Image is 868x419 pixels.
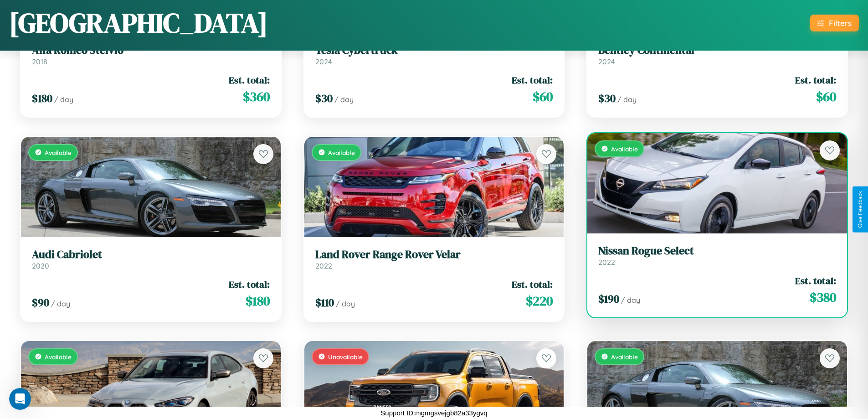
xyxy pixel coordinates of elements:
span: 2024 [315,57,332,66]
span: / day [334,95,354,104]
h3: Land Rover Range Rover Velar [315,248,553,261]
h1: [GEOGRAPHIC_DATA] [9,4,268,41]
span: Est. total: [795,274,836,287]
div: Filters [829,18,852,28]
span: Unavailable [328,353,363,361]
span: $ 60 [816,88,836,106]
iframe: Intercom live chat [9,388,31,410]
span: 2018 [32,57,47,66]
a: Bentley Continental2024 [598,44,836,66]
span: / day [336,299,355,308]
a: Alfa Romeo Stelvio2018 [32,44,270,66]
h3: Bentley Continental [598,44,836,57]
span: $ 60 [533,88,553,106]
span: Available [45,149,72,156]
h3: Tesla Cybertruck [315,44,553,57]
a: Land Rover Range Rover Velar2022 [315,248,553,270]
span: 2020 [32,261,49,270]
span: 2022 [598,258,615,267]
span: Available [328,149,355,156]
span: $ 110 [315,295,334,310]
p: Support ID: mgmgsvejgb82a33ygvq [380,407,487,419]
span: 2022 [315,261,332,270]
span: / day [54,95,73,104]
a: Audi Cabriolet2020 [32,248,270,270]
span: $ 30 [315,91,333,106]
span: Available [611,353,638,361]
span: $ 90 [32,295,49,310]
span: Est. total: [229,73,270,87]
span: / day [621,295,640,305]
span: $ 360 [243,88,270,106]
h3: Alfa Romeo Stelvio [32,44,270,57]
span: Est. total: [512,73,553,87]
span: $ 180 [32,91,52,106]
span: $ 380 [810,288,836,306]
h3: Audi Cabriolet [32,248,270,261]
span: 2024 [598,57,615,66]
span: / day [51,299,70,308]
span: Available [45,353,72,361]
button: Filters [810,15,859,31]
span: Est. total: [512,278,553,291]
a: Nissan Rogue Select2022 [598,244,836,267]
h3: Nissan Rogue Select [598,244,836,258]
span: $ 220 [526,292,553,310]
span: $ 180 [246,292,270,310]
span: Available [611,145,638,153]
a: Tesla Cybertruck2024 [315,44,553,66]
span: $ 30 [598,91,616,106]
span: $ 190 [598,291,619,306]
div: Give Feedback [857,191,863,228]
span: Est. total: [229,278,270,291]
span: / day [617,95,637,104]
span: Est. total: [795,73,836,87]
